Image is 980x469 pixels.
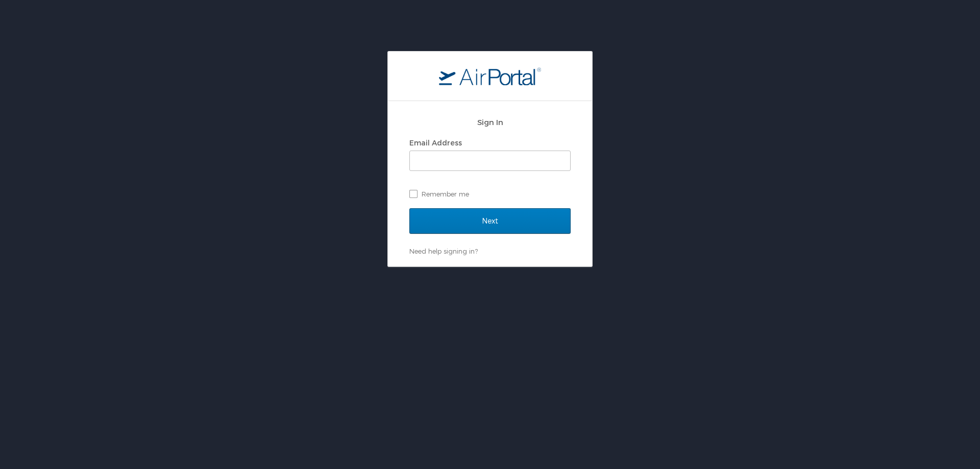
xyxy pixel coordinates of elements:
input: Next [409,208,571,234]
h2: Sign In [409,116,571,128]
a: Need help signing in? [409,247,478,255]
label: Remember me [409,186,571,202]
label: Email Address [409,138,462,147]
img: logo [439,67,541,85]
